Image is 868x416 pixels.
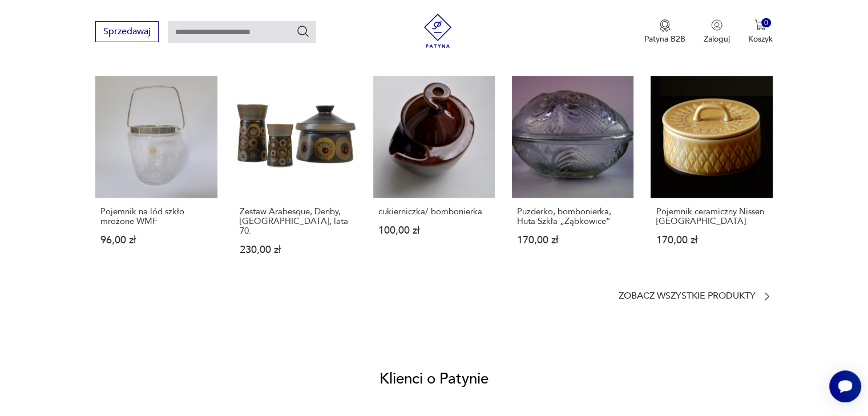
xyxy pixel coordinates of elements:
[651,76,772,276] a: Pojemnik ceramiczny Nissen DenmarkPojemnik ceramiczny Nissen [GEOGRAPHIC_DATA]170,00 zł
[235,76,356,276] a: Zestaw Arabesque, Denby, Wielka Brytania, lata 70.Zestaw Arabesque, Denby, [GEOGRAPHIC_DATA], lat...
[296,25,310,38] button: Szukaj
[659,19,671,32] img: Ikona medalu
[100,207,212,226] p: Pojemnik na lód szkło mrożone WMF
[100,235,212,245] p: 96,00 zł
[95,76,217,276] a: Pojemnik na lód szkło mrożone WMFPojemnik na lód szkło mrożone WMF96,00 zł
[656,235,767,245] p: 170,00 zł
[644,19,685,44] button: Patyna B2B
[748,34,773,44] p: Koszyk
[711,19,722,31] img: Ikonka użytkownika
[240,245,351,255] p: 230,00 zł
[619,292,756,300] p: Zobacz wszystkie produkty
[378,207,490,217] p: cukierniczka/ bombonierka
[644,19,685,44] a: Ikona medaluPatyna B2B
[378,226,490,235] p: 100,00 zł
[754,19,766,31] img: Ikona koszyka
[517,235,628,245] p: 170,00 zł
[704,19,730,44] button: Zaloguj
[829,370,861,402] iframe: Smartsupp widget button
[512,76,633,276] a: Puzderko, bombonierka, Huta Szkła „Ząbkowice”Puzderko, bombonierka, Huta Szkła „Ząbkowice”170,00 zł
[373,76,495,276] a: cukierniczka/ bombonierkacukierniczka/ bombonierka100,00 zł
[704,34,730,44] p: Zaloguj
[517,207,628,226] p: Puzderko, bombonierka, Huta Szkła „Ząbkowice”
[619,291,773,302] a: Zobacz wszystkie produkty
[95,21,159,42] button: Sprzedawaj
[656,207,767,226] p: Pojemnik ceramiczny Nissen [GEOGRAPHIC_DATA]
[421,14,455,48] img: Patyna - sklep z meblami i dekoracjami vintage
[95,28,159,36] a: Sprzedawaj
[380,369,488,389] h2: Klienci o Patynie
[761,18,771,28] div: 0
[644,34,685,44] p: Patyna B2B
[748,19,773,44] button: 0Koszyk
[240,207,351,236] p: Zestaw Arabesque, Denby, [GEOGRAPHIC_DATA], lata 70.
